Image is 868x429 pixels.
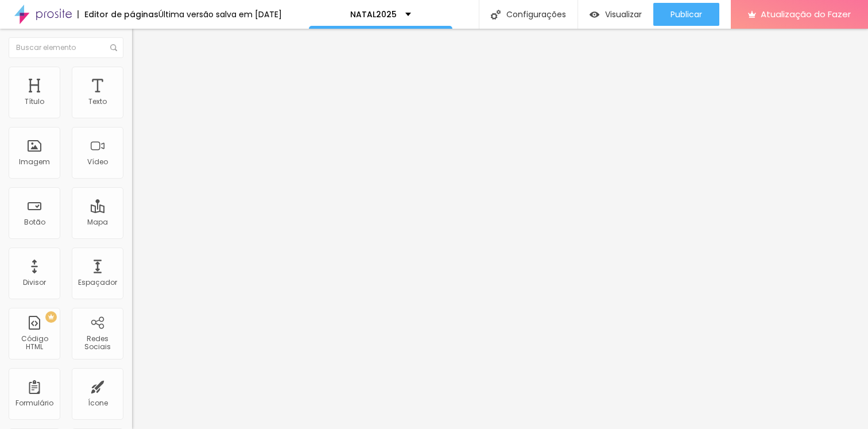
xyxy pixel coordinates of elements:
[87,157,108,167] font: Vídeo
[21,334,48,351] font: Código HTML
[506,9,566,20] font: Configurações
[578,3,653,26] button: Visualizar
[15,398,53,408] font: Formulário
[132,29,868,429] iframe: Editor
[605,9,642,20] font: Visualizar
[761,8,851,20] font: Atualização do Fazer
[590,10,599,20] img: view-1.svg
[653,3,719,26] button: Publicar
[19,157,50,167] font: Imagem
[350,9,397,20] font: NATAL2025
[25,96,44,106] font: Título
[87,217,108,227] font: Mapa
[78,277,117,287] font: Espaçador
[671,9,702,20] font: Publicar
[158,9,282,20] font: Última versão salva em [DATE]
[88,398,108,408] font: Ícone
[9,37,123,58] input: Buscar elemento
[88,96,107,106] font: Texto
[84,334,111,351] font: Redes Sociais
[23,277,46,287] font: Divisor
[84,9,158,20] font: Editor de páginas
[24,217,45,227] font: Botão
[491,10,501,20] img: Ícone
[110,44,117,51] img: Ícone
